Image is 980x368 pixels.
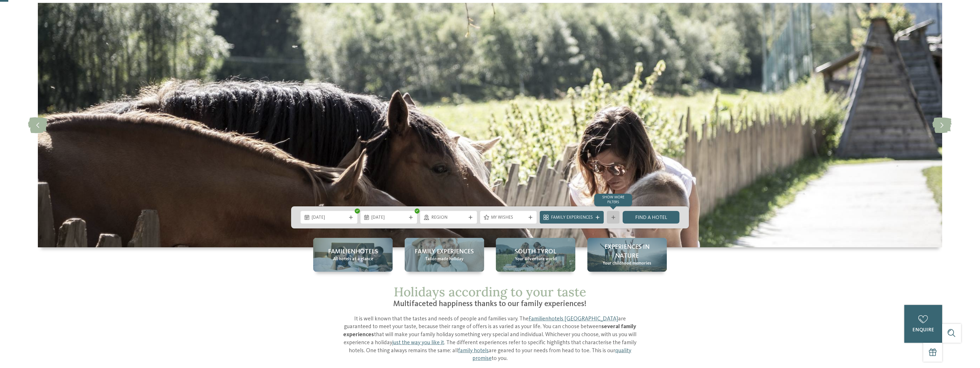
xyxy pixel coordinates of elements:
[405,238,484,272] a: Select your favourite family experiences! Family Experiences Tailor-made holiday
[551,215,593,221] span: Family Experiences
[393,300,587,308] span: Multifaceted happiness thanks to our family experiences!
[912,328,934,332] span: enquire
[458,348,489,354] a: family hotels
[594,243,661,261] span: Experiences in nature
[904,305,942,343] a: enquire
[340,315,640,363] p: It is well known that the tastes and needs of people and families vary. The are guaranteed to mee...
[394,284,586,300] span: Holidays according to your taste
[38,3,942,247] img: Select your favourite family experiences!
[312,215,346,221] span: [DATE]
[602,195,624,204] span: Show more filters
[603,261,651,267] span: Your childhood memories
[587,238,667,272] a: Select your favourite family experiences! Experiences in nature Your childhood memories
[392,340,444,346] a: just the way you like it
[425,256,463,263] span: Tailor-made holiday
[333,256,373,263] span: All hotels at a glance
[491,215,526,221] span: My wishes
[496,238,575,272] a: Select your favourite family experiences! South Tyrol Your adventure world
[529,316,618,322] a: Familienhotels [GEOGRAPHIC_DATA]
[343,324,636,338] strong: several family experiences
[431,215,466,221] span: Region
[515,247,556,256] span: South Tyrol
[328,247,378,256] span: Familienhotels
[623,211,679,224] a: Find a hotel
[313,238,393,272] a: Select your favourite family experiences! Familienhotels All hotels at a glance
[515,256,557,263] span: Your adventure world
[371,215,406,221] span: [DATE]
[415,247,474,256] span: Family Experiences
